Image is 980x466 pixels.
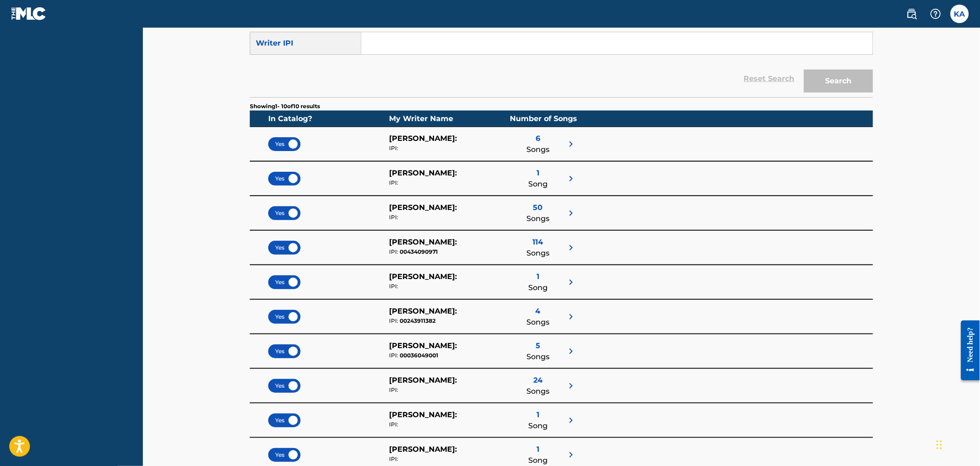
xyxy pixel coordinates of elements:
span: Songs [526,386,549,397]
img: search [906,8,917,19]
span: Yes [275,347,294,355]
span: Song [528,420,548,431]
span: Yes [275,313,294,321]
img: right chevron icon [566,380,577,391]
span: Yes [275,451,294,459]
span: IPI: [389,386,398,393]
img: right chevron icon [566,311,577,322]
img: right chevron icon [566,208,577,219]
span: IPI: [389,248,398,255]
span: IPI: [389,214,398,221]
span: IPI: [389,179,398,186]
span: Yes [275,416,294,425]
img: right chevron icon [566,173,577,184]
a: Public Search [903,5,921,23]
img: right chevron icon [566,277,577,288]
span: Yes [275,175,294,183]
span: Yes [275,209,294,217]
form: Search Form [250,3,873,97]
span: [PERSON_NAME] : [389,238,457,246]
div: In Catalog? [268,113,389,124]
span: 1 [537,271,539,282]
span: 24 [533,375,543,386]
div: My Writer Name [389,113,510,124]
span: Songs [526,351,549,362]
span: Song [528,179,548,190]
img: right chevron icon [566,415,577,426]
span: Songs [526,144,549,155]
img: MLC Logo [11,7,47,20]
span: 1 [537,168,539,179]
span: Yes [275,244,294,252]
span: 5 [536,340,540,351]
span: 1 [537,444,539,455]
span: Yes [275,140,294,148]
span: IPI: [389,283,398,290]
span: 114 [532,237,543,248]
div: 00036049001 [389,351,510,360]
p: Showing 1 - 10 of 10 results [250,102,320,111]
iframe: Resource Center [954,313,980,387]
div: Help [927,5,945,23]
span: Songs [526,213,549,224]
div: 00243911382 [389,317,510,325]
span: [PERSON_NAME] : [389,307,457,315]
span: Song [528,455,548,466]
span: IPI: [389,317,398,324]
span: Song [528,282,548,293]
div: Drag [937,431,942,459]
span: 1 [537,409,539,420]
span: [PERSON_NAME] : [389,341,457,350]
span: IPI: [389,352,398,359]
span: [PERSON_NAME] : [389,134,457,143]
span: IPI: [389,455,398,462]
span: Songs [526,317,549,328]
span: 50 [533,202,543,213]
span: [PERSON_NAME] : [389,203,457,212]
span: [PERSON_NAME] : [389,445,457,454]
span: Yes [275,278,294,286]
span: Songs [526,248,549,259]
span: [PERSON_NAME] : [389,376,457,384]
span: [PERSON_NAME] : [389,410,457,419]
img: help [930,8,941,19]
div: 00434090971 [389,248,510,256]
span: [PERSON_NAME] : [389,272,457,281]
iframe: Chat Widget [934,422,980,466]
img: right chevron icon [566,346,577,357]
span: IPI: [389,145,398,151]
span: IPI: [389,421,398,428]
span: Yes [275,382,294,390]
img: right chevron icon [566,242,577,253]
span: [PERSON_NAME] : [389,169,457,177]
img: right chevron icon [566,139,577,150]
span: 6 [536,133,540,144]
div: User Menu [950,5,969,23]
span: 4 [535,306,540,317]
div: Number of Songs [510,113,577,124]
img: right chevron icon [566,449,577,460]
